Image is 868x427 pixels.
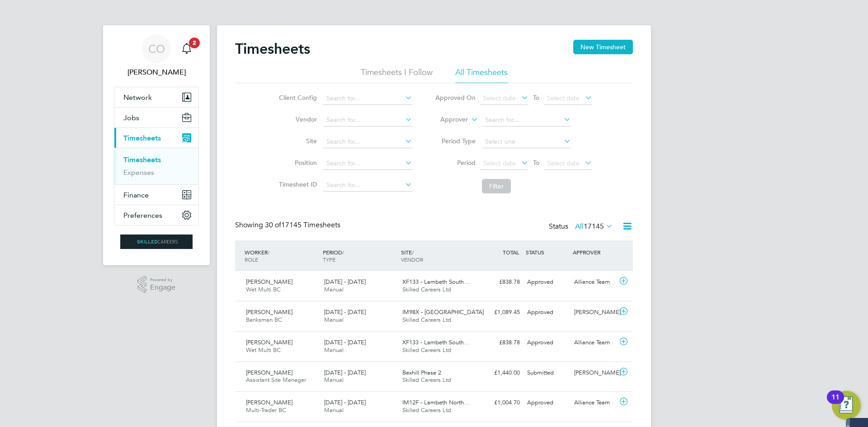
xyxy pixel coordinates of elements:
h2: Timesheets [235,40,310,58]
span: [PERSON_NAME] [246,399,292,406]
span: CO [148,43,165,55]
div: £838.78 [476,335,524,350]
div: Alliance Team [571,335,618,350]
span: Select date [547,94,580,102]
div: £838.78 [476,275,524,290]
span: / [412,249,414,256]
span: [DATE] - [DATE] [324,308,366,316]
div: APPROVER [571,244,618,260]
span: Manual [324,286,344,293]
li: All Timesheets [455,67,508,83]
label: Client Config [276,94,317,102]
span: To [530,92,542,103]
span: Select date [547,159,580,167]
input: Select one [482,136,571,148]
div: 11 [831,397,840,409]
label: Approved On [435,94,476,102]
a: Go to home page [114,235,199,249]
button: New Timesheet [573,40,633,54]
span: [PERSON_NAME] [246,338,292,346]
span: Manual [324,346,344,354]
input: Search for... [323,136,412,148]
span: TOTAL [503,249,519,256]
label: Vendor [276,115,317,123]
button: Open Resource Center, 11 new notifications [832,391,861,420]
span: Engage [150,284,175,291]
label: Period [435,159,476,167]
span: Bexhill Phase 2 [402,369,441,376]
span: TYPE [323,256,335,263]
div: £1,004.70 [476,395,524,410]
div: Alliance Team [571,395,618,410]
div: STATUS [524,244,571,260]
input: Search for... [482,114,571,127]
button: Filter [482,179,511,193]
button: Finance [114,185,198,205]
span: [DATE] - [DATE] [324,278,366,286]
input: Search for... [323,179,412,192]
span: Skilled Careers Ltd [402,316,451,324]
span: / [268,249,269,256]
span: Timesheets [123,134,161,142]
div: Status [549,221,615,233]
span: IM98X - [GEOGRAPHIC_DATA] [402,308,484,316]
span: Manual [324,406,344,414]
span: Manual [324,376,344,384]
div: Approved [524,395,571,410]
span: Preferences [123,211,162,220]
span: Jobs [123,113,139,122]
div: Alliance Team [571,275,618,290]
button: Network [114,87,198,107]
span: ROLE [245,256,258,263]
div: Showing [235,221,342,230]
input: Search for... [323,92,412,105]
div: Approved [524,305,571,320]
span: Multi-Trader BC [246,406,286,414]
span: Banksman BC [246,316,282,324]
span: Ciara O'Connell [114,67,199,78]
img: skilledcareers-logo-retina.png [120,235,193,249]
span: 30 of [265,221,281,230]
span: To [530,157,542,169]
label: Timesheet ID [276,180,317,188]
div: SITE [399,244,477,267]
span: / [342,249,344,256]
span: 2 [189,38,200,48]
label: Period Type [435,137,476,145]
span: XF133 - Lambeth South… [402,338,470,346]
div: Submitted [524,366,571,380]
span: [PERSON_NAME] [246,308,292,316]
label: Approver [427,115,468,124]
span: [DATE] - [DATE] [324,369,366,376]
span: Skilled Careers Ltd [402,346,451,354]
span: [DATE] - [DATE] [324,399,366,406]
span: VENDOR [401,256,423,263]
span: Skilled Careers Ltd [402,286,451,293]
button: Timesheets [114,128,198,148]
span: 17145 Timesheets [265,221,340,230]
div: [PERSON_NAME] [571,305,618,320]
a: CO[PERSON_NAME] [114,34,199,78]
span: Manual [324,316,344,324]
div: £1,440.00 [476,366,524,380]
div: Approved [524,335,571,350]
span: [PERSON_NAME] [246,369,292,376]
span: Select date [483,94,516,102]
span: 17145 [584,222,604,231]
button: Preferences [114,205,198,225]
a: Powered byEngage [137,276,176,293]
div: Approved [524,275,571,290]
span: XF133 - Lambeth South… [402,278,470,286]
a: Expenses [123,168,154,177]
div: PERIOD [321,244,399,267]
label: All [575,222,613,231]
span: [PERSON_NAME] [246,278,292,286]
span: Finance [123,191,149,199]
div: [PERSON_NAME] [571,366,618,380]
label: Site [276,137,317,145]
nav: Main navigation [103,25,210,265]
span: Select date [483,159,516,167]
li: Timesheets I Follow [361,67,433,83]
div: £1,089.45 [476,305,524,320]
div: WORKER [242,244,321,267]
